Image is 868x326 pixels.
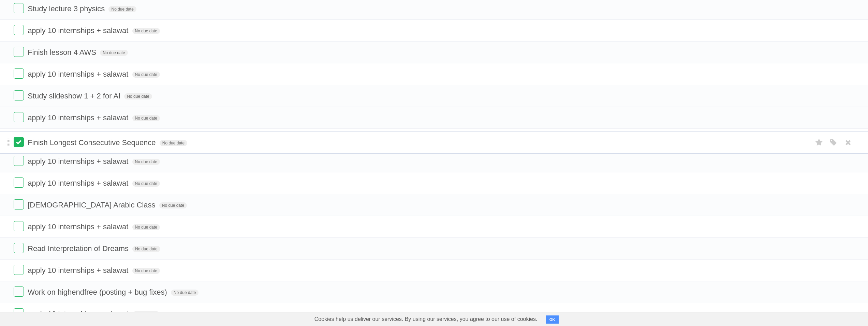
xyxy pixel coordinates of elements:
span: No due date [132,72,160,78]
label: Done [14,47,24,57]
span: apply 10 internships + salawat [28,70,130,78]
label: Done [14,286,24,297]
span: No due date [159,202,187,208]
label: Done [14,221,24,231]
span: No due date [171,290,198,296]
label: Done [14,265,24,275]
label: Done [14,137,24,147]
label: Done [14,243,24,253]
span: apply 10 internships + salawat [28,266,130,275]
span: No due date [108,6,136,12]
span: Finish Longest Consecutive Sequence [28,138,157,147]
span: No due date [132,181,160,187]
span: Cookies help us deliver our services. By using our services, you agree to our use of cookies. [308,312,544,326]
label: Done [14,156,24,166]
label: Star task [813,137,826,148]
span: Read Interpretation of Dreams [28,244,130,253]
span: apply 10 internships + salawat [28,310,130,318]
span: No due date [132,115,160,121]
span: Finish lesson 4 AWS [28,48,98,57]
span: No due date [132,224,160,230]
span: No due date [100,50,128,56]
span: apply 10 internships + salawat [28,26,130,35]
span: No due date [132,159,160,165]
span: No due date [132,246,160,252]
span: apply 10 internships + salawat [28,157,130,166]
span: Study lecture 3 physics [28,4,106,13]
span: Work on highendfree (posting + bug fixes) [28,288,169,296]
label: Done [14,90,24,100]
label: Done [14,199,24,209]
span: No due date [132,28,160,34]
label: Done [14,3,24,13]
button: OK [546,315,559,324]
label: Done [14,68,24,79]
span: apply 10 internships + salawat [28,222,130,231]
span: No due date [160,140,187,146]
span: Study slideshow 1 + 2 for AI [28,92,122,100]
span: apply 10 internships + salawat [28,179,130,187]
span: No due date [132,311,160,317]
label: Done [14,112,24,122]
label: Done [14,308,24,319]
span: apply 10 internships + salawat [28,113,130,122]
span: [DEMOGRAPHIC_DATA] Arabic Class [28,201,157,209]
label: Done [14,177,24,188]
span: No due date [132,268,160,274]
span: No due date [124,93,152,99]
label: Done [14,25,24,35]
